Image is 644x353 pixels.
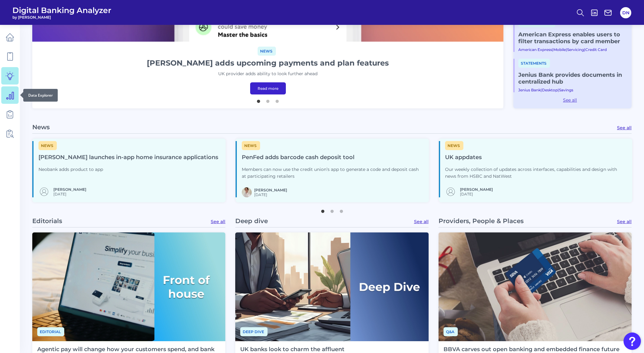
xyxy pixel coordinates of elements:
[460,192,493,196] span: [DATE]
[518,47,552,52] a: American Express
[37,328,64,334] a: Editorial
[37,327,64,336] span: Editorial
[12,6,111,15] span: Digital Banking Analyzer
[620,7,631,18] button: DN
[617,125,632,131] a: See all
[32,232,225,341] img: Front of House with Right Label (4).png
[552,47,553,52] span: |
[258,48,276,54] a: News
[518,71,627,85] a: Jenius Bank provides documents in centralized hub
[254,192,287,197] span: [DATE]
[32,123,50,131] p: News
[32,217,62,225] p: Editorials
[445,142,463,148] a: News
[558,88,559,92] span: |
[320,207,326,213] button: 1
[553,47,566,52] a: Mobile
[242,154,424,161] h4: PenFed adds barcode cash deposit tool
[235,232,428,341] img: Deep Dives with Right Label (2).png
[585,47,607,52] a: Credit Card
[242,166,424,180] p: Members can now use the credit union’s app to generate a code and deposit cash at participating r...
[38,166,218,173] p: Neobank adds product to app
[513,97,627,103] a: See all
[38,141,57,150] span: News
[218,71,317,77] p: UK provider adds ability to look further ahead
[274,97,280,103] button: 3
[518,59,550,68] span: Statements
[240,328,268,334] a: Deep dive
[23,89,58,102] div: Data Explorer
[414,219,429,224] a: See all
[240,327,268,336] span: Deep dive
[541,88,542,92] span: |
[38,142,57,148] a: News
[518,31,627,45] a: American Express enables users to filter transactions by card member
[338,207,345,213] button: 3
[12,15,111,20] span: by [PERSON_NAME]
[444,327,458,336] span: Q&A
[518,88,541,92] a: Jenius Bank
[584,47,585,52] span: |
[542,88,558,92] a: Desktop
[265,97,271,103] button: 2
[445,154,627,161] h4: UK appdates
[567,47,584,52] a: Servicing
[242,142,260,148] a: News
[250,82,286,94] a: Read more
[258,47,276,56] span: News
[559,88,573,92] a: Savings
[329,207,335,213] button: 2
[211,219,225,224] a: See all
[147,58,389,68] h1: [PERSON_NAME] adds upcoming payments and plan features
[445,166,627,180] p: Our weekly collection of updates across interfaces, capabilities and design with news from HSBC a...
[445,141,463,150] span: News
[53,187,86,192] a: [PERSON_NAME]
[439,232,632,341] img: Tarjeta-de-credito-BBVA.jpg
[617,219,632,224] a: See all
[240,346,423,353] h4: UK banks look to charm the affluent
[439,217,524,225] p: Providers, People & Places
[37,346,220,353] h4: Agentic pay will change how your customers spend, and bank
[242,141,260,150] span: News
[624,332,641,350] button: Open Resource Center
[444,346,619,353] h4: BBVA carves out open banking and embedded finance future
[444,328,458,334] a: Q&A
[235,217,268,225] p: Deep dive
[566,47,567,52] span: |
[518,20,555,25] a: Transactions
[53,192,86,196] span: [DATE]
[254,188,287,192] a: [PERSON_NAME]
[460,187,493,192] a: [PERSON_NAME]
[242,187,252,197] img: MIchael McCaw
[255,97,262,103] button: 1
[38,154,218,161] h4: [PERSON_NAME] launches in-app home insurance applications
[518,60,550,66] a: Statements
